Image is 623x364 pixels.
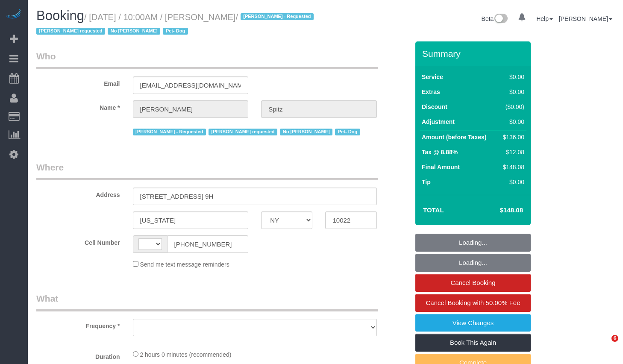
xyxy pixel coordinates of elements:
div: $148.08 [500,163,524,171]
div: $0.00 [500,178,524,186]
img: New interface [494,14,508,25]
legend: Where [36,161,378,180]
a: Cancel Booking with 50.00% Fee [415,294,531,312]
a: View Changes [415,314,531,332]
span: [PERSON_NAME] requested [209,129,277,135]
legend: Who [36,50,378,69]
span: Pet- Dog [335,129,360,135]
label: Adjustment [422,117,455,126]
span: Cancel Booking with 50.00% Fee [426,299,520,306]
a: Cancel Booking [415,274,531,292]
a: [PERSON_NAME] [559,15,612,22]
h3: Summary [422,49,526,59]
span: Booking [36,8,84,23]
span: Send me text message reminders [140,261,229,268]
span: [PERSON_NAME] - Requested [133,129,206,135]
div: $136.00 [500,133,524,141]
label: Extras [422,88,440,96]
span: 6 [611,335,618,342]
label: Frequency * [30,319,126,330]
h4: $148.08 [474,207,523,214]
input: Email [133,76,249,94]
label: Name * [30,100,126,112]
span: No [PERSON_NAME] [280,129,332,135]
div: $0.00 [500,88,524,96]
img: Automaid Logo [5,9,22,21]
span: Pet- Dog [163,28,188,35]
iframe: Intercom live chat [594,335,614,355]
label: Cell Number [30,235,126,247]
div: $12.08 [500,148,524,156]
a: Beta [482,15,508,22]
input: Zip Code [325,211,376,229]
label: Tax @ 8.88% [422,148,458,156]
legend: What [36,292,378,311]
div: ($0.00) [500,103,524,111]
label: Discount [422,103,447,111]
a: Book This Again [415,334,531,352]
span: 2 hours 0 minutes (recommended) [140,351,231,358]
span: [PERSON_NAME] requested [36,28,105,35]
label: Service [422,73,443,81]
label: Address [30,188,126,199]
label: Duration [30,349,126,361]
label: Amount (before Taxes) [422,133,486,141]
input: Last Name [261,100,377,118]
input: First Name [133,100,249,118]
a: Help [536,15,553,22]
label: Final Amount [422,163,460,171]
span: No [PERSON_NAME] [108,28,160,35]
strong: Total [423,206,444,214]
span: [PERSON_NAME] - Requested [241,13,314,20]
label: Email [30,76,126,88]
small: / [DATE] / 10:00AM / [PERSON_NAME] [36,12,316,36]
input: Cell Number [167,235,249,253]
div: $0.00 [500,73,524,81]
label: Tip [422,178,431,186]
div: $0.00 [500,117,524,126]
input: City [133,211,249,229]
